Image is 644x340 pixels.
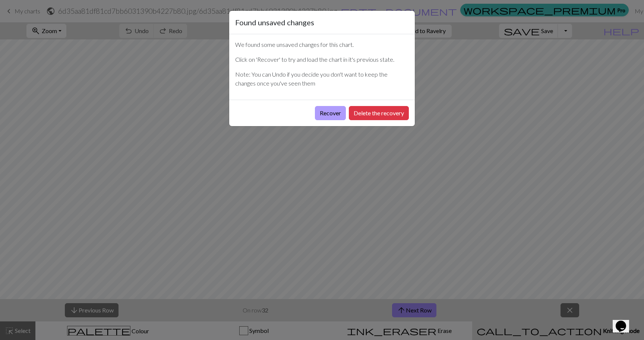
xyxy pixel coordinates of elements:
p: Note: You can Undo if you decide you don't want to keep the changes once you've seen them [235,70,409,88]
h5: Found unsaved changes [235,17,314,28]
iframe: chat widget [613,310,637,333]
button: Recover [315,106,346,120]
p: We found some unsaved changes for this chart. [235,40,409,49]
p: Click on 'Recover' to try and load the chart in it's previous state. [235,55,409,64]
button: Delete the recovery [349,106,409,120]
